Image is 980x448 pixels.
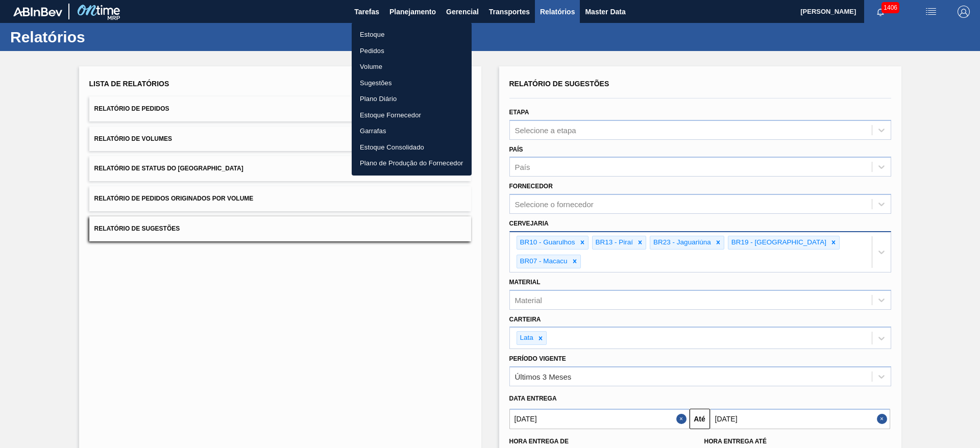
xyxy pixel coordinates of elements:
a: Estoque [352,27,472,43]
a: Estoque Consolidado [352,139,472,156]
a: Plano de Produção do Fornecedor [352,155,472,171]
a: Plano Diário [352,91,472,107]
a: Sugestões [352,75,472,91]
a: Volume [352,59,472,75]
a: Pedidos [352,43,472,59]
a: Estoque Fornecedor [352,107,472,123]
a: Garrafas [352,123,472,139]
